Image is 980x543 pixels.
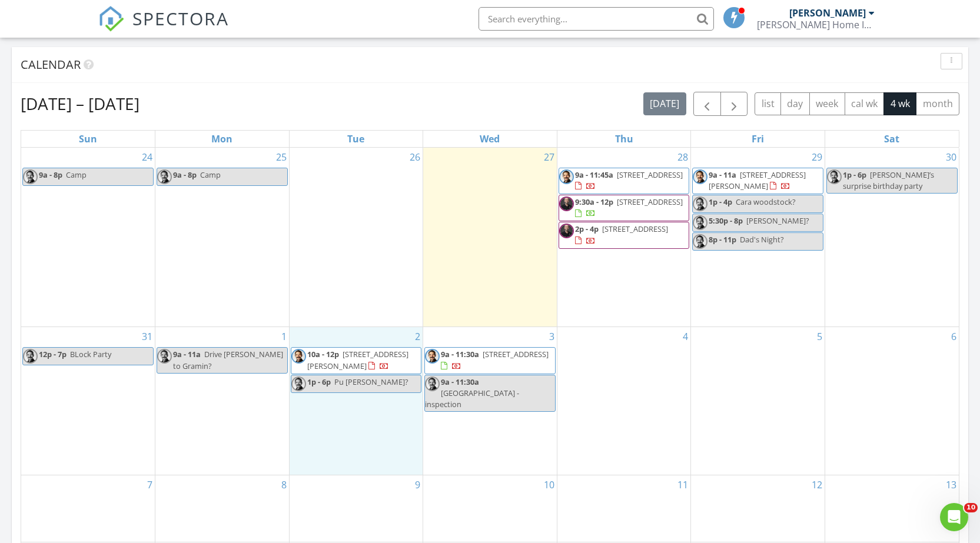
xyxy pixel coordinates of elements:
[307,349,408,371] span: [STREET_ADDRESS][PERSON_NAME]
[21,56,81,72] span: Calendar
[21,327,155,475] td: Go to August 31, 2025
[155,475,290,542] td: Go to September 8, 2025
[720,92,748,116] button: Next
[425,349,440,364] img: profile_pic.jpg
[809,148,825,166] a: Go to August 29, 2025
[413,327,423,346] a: Go to September 2, 2025
[575,169,613,180] span: 9a - 11:45a
[575,196,613,207] span: 9:30a - 12p
[98,16,229,41] a: SPECTORA
[307,377,331,387] span: 1p - 6p
[307,349,408,371] a: 10a - 12p [STREET_ADDRESS][PERSON_NAME]
[825,327,959,475] td: Go to September 6, 2025
[757,19,875,31] div: Hollis Home Inspection LLC
[944,148,959,166] a: Go to August 30, 2025
[617,196,683,207] span: [STREET_ADDRESS]
[709,169,806,191] a: 9a - 11a [STREET_ADDRESS][PERSON_NAME]
[291,347,422,374] a: 10a - 12p [STREET_ADDRESS][PERSON_NAME]
[845,92,885,115] button: cal wk
[441,349,479,359] span: 9a - 11:30a
[680,327,690,346] a: Go to September 4, 2025
[423,148,557,327] td: Go to August 27, 2025
[691,148,825,327] td: Go to August 29, 2025
[200,169,221,180] span: Camp
[98,6,124,32] img: The Best Home Inspection Software - Spectora
[575,169,683,191] a: 9a - 11:45a [STREET_ADDRESS]
[691,327,825,475] td: Go to September 5, 2025
[557,148,691,327] td: Go to August 28, 2025
[424,347,556,374] a: 9a - 11:30a [STREET_ADDRESS]
[542,148,557,166] a: Go to August 27, 2025
[289,475,423,542] td: Go to September 9, 2025
[479,7,714,31] input: Search everything...
[843,169,934,191] span: [PERSON_NAME]’s surprise birthday party
[279,475,289,494] a: Go to September 8, 2025
[755,92,781,115] button: list
[542,475,557,494] a: Go to September 10, 2025
[279,327,289,346] a: Go to September 1, 2025
[709,215,743,226] span: 5:30p - 8p
[964,503,978,512] span: 10
[132,6,229,31] span: SPECTORA
[617,169,683,180] span: [STREET_ADDRESS]
[559,195,690,221] a: 9:30a - 12p [STREET_ADDRESS]
[746,215,809,226] span: [PERSON_NAME]?
[809,475,825,494] a: Go to September 12, 2025
[557,327,691,475] td: Go to September 4, 2025
[39,169,62,180] span: 9a - 8p
[21,475,155,542] td: Go to September 7, 2025
[157,349,172,364] img: profile_pic.jpg
[692,168,823,194] a: 9a - 11a [STREET_ADDRESS][PERSON_NAME]
[736,196,796,207] span: Cara woodstock?
[675,475,690,494] a: Go to September 11, 2025
[139,327,155,346] a: Go to August 31, 2025
[209,131,235,147] a: Monday
[307,349,339,359] span: 10a - 12p
[70,349,111,359] span: BLock Party
[575,224,668,245] a: 2p - 4p [STREET_ADDRESS]
[559,222,690,248] a: 2p - 4p [STREET_ADDRESS]
[425,377,440,391] img: profile_pic.jpg
[940,503,968,531] iframe: Intercom live chat
[155,327,290,475] td: Go to September 1, 2025
[173,349,283,371] span: Drive [PERSON_NAME] to Gramin?
[827,169,842,184] img: profile_pic.jpg
[441,349,549,371] a: 9a - 11:30a [STREET_ADDRESS]
[559,168,690,194] a: 9a - 11:45a [STREET_ADDRESS]
[693,92,721,116] button: Previous
[559,196,574,211] img: image_6487327.jpg
[780,92,810,115] button: day
[425,388,519,409] span: [GEOGRAPHIC_DATA] - inspection
[21,92,139,115] h2: [DATE] – [DATE]
[483,349,549,359] span: [STREET_ADDRESS]
[289,327,423,475] td: Go to September 2, 2025
[789,7,866,19] div: [PERSON_NAME]
[139,148,155,166] a: Go to August 24, 2025
[413,475,423,494] a: Go to September 9, 2025
[693,215,707,230] img: profile_pic.jpg
[423,327,557,475] td: Go to September 3, 2025
[23,349,38,364] img: profile_pic.jpg
[21,148,155,327] td: Go to August 24, 2025
[547,327,557,346] a: Go to September 3, 2025
[557,475,691,542] td: Go to September 11, 2025
[173,169,197,180] span: 9a - 8p
[407,148,423,166] a: Go to August 26, 2025
[291,377,306,391] img: profile_pic.jpg
[709,196,732,207] span: 1p - 4p
[709,169,736,180] span: 9a - 11a
[602,224,668,234] span: [STREET_ADDRESS]
[173,349,201,359] span: 9a - 11a
[66,169,87,180] span: Camp
[575,224,599,234] span: 2p - 4p
[77,131,99,147] a: Sunday
[334,377,408,387] span: Pu [PERSON_NAME]?
[693,169,707,184] img: profile_pic.jpg
[274,148,289,166] a: Go to August 25, 2025
[423,475,557,542] td: Go to September 10, 2025
[291,349,306,364] img: profile_pic.jpg
[345,131,367,147] a: Tuesday
[825,148,959,327] td: Go to August 30, 2025
[749,131,766,147] a: Friday
[691,475,825,542] td: Go to September 12, 2025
